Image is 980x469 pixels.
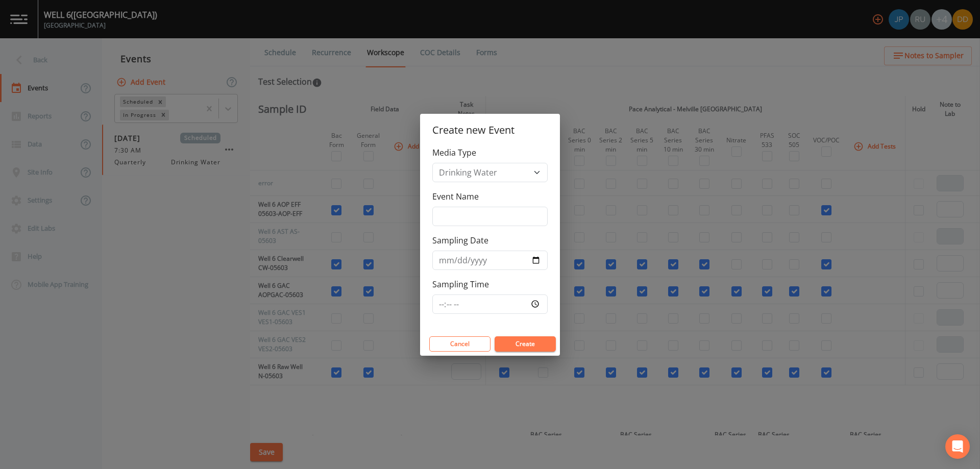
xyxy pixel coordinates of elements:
div: Open Intercom Messenger [945,434,970,459]
label: Sampling Date [432,234,488,246]
label: Media Type [432,146,476,159]
h2: Create new Event [420,114,560,146]
label: Sampling Time [432,278,489,290]
label: Event Name [432,190,479,203]
button: Create [495,336,556,352]
button: Cancel [429,336,491,352]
